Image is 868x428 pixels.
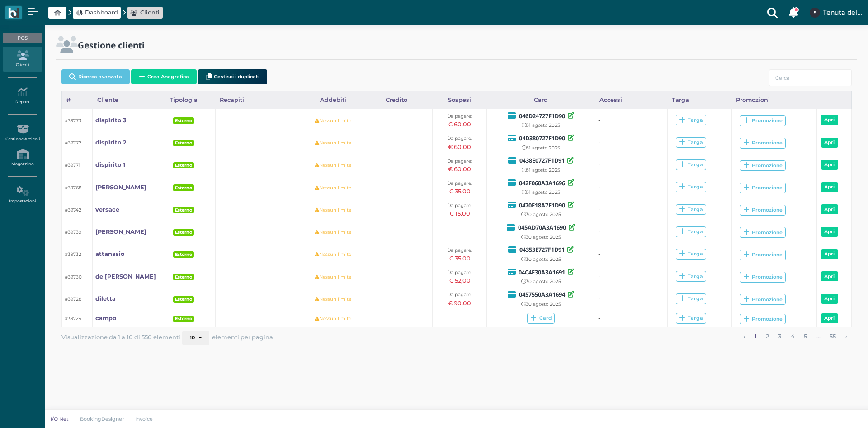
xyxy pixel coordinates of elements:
[315,140,351,146] small: Nessun limite
[679,273,703,280] div: Targa
[61,69,130,84] button: Ricerca avanzata
[447,135,472,141] small: Da pagare:
[85,8,118,17] span: Dashboard
[3,120,42,145] a: Gestione Articoli
[810,8,820,18] img: ...
[821,182,838,192] a: Apri
[519,290,565,298] b: 0457550A3A1694
[743,251,783,258] div: Promozione
[679,117,703,124] div: Targa
[595,91,668,109] div: Accessi
[95,139,127,146] b: dispirito 2
[95,250,124,258] a: attanasio
[175,118,192,123] b: Esterno
[65,162,80,168] small: #39771
[743,316,783,322] div: Promozione
[435,254,484,263] div: € 35,00
[595,243,668,265] td: -
[95,160,125,169] a: dispirito 1
[175,274,192,279] b: Esterno
[521,301,561,307] small: 30 agosto 2025
[140,8,160,17] span: Clienti
[315,185,351,191] small: Nessun limite
[182,331,209,345] button: 10
[821,138,838,148] a: Apri
[65,140,81,146] small: #39772
[447,247,472,253] small: Da pagare:
[521,212,561,217] small: 30 agosto 2025
[65,296,82,302] small: #39728
[668,91,732,109] div: Targa
[763,331,772,342] a: alla pagina 2
[804,400,860,420] iframe: Help widget launcher
[216,91,306,109] div: Recapiti
[519,201,565,209] b: 0470F18A7F1D90
[447,180,472,186] small: Da pagare:
[821,271,838,281] a: Apri
[95,250,124,257] b: attanasio
[95,295,116,302] b: diletta
[175,252,192,257] b: Esterno
[447,292,472,298] small: Da pagare:
[65,274,82,280] small: #39730
[95,228,146,235] b: [PERSON_NAME]
[435,209,484,218] div: € 15,00
[93,91,165,109] div: Cliente
[78,40,145,50] h2: Gestione clienti
[518,223,566,231] b: 045AD70A3A1690
[95,205,119,214] a: versace
[165,91,216,109] div: Tipologia
[808,2,863,24] a: ... Tenuta del Barco
[95,138,127,147] a: dispirito 2
[190,335,195,341] span: 10
[679,139,703,146] div: Targa
[751,331,759,342] a: alla pagina 1
[842,331,850,342] a: pagina successiva
[315,162,351,168] small: Nessun limite
[775,331,784,342] a: alla pagina 3
[198,69,267,84] button: Gestisci i duplicati
[315,229,351,235] small: Nessun limite
[522,122,560,128] small: 31 agosto 2025
[595,221,668,243] td: -
[306,91,360,109] div: Addebiti
[769,69,852,86] input: Cerca
[3,83,42,108] a: Report
[435,165,484,173] div: € 60,00
[65,229,81,235] small: #39739
[95,314,116,322] a: campo
[95,294,116,303] a: diletta
[65,118,81,124] small: #39773
[679,228,703,235] div: Targa
[447,202,472,208] small: Da pagare:
[435,299,484,308] div: € 90,00
[435,120,484,129] div: € 60,00
[821,227,838,237] a: Apri
[827,331,839,342] a: alla pagina 55
[95,183,146,192] a: [PERSON_NAME]
[679,183,703,190] div: Targa
[95,273,156,280] b: de [PERSON_NAME]
[95,227,146,236] a: [PERSON_NAME]
[360,91,433,109] div: Credito
[519,112,565,120] b: 046D24727F1D90
[95,117,127,124] b: dispirito 3
[679,315,703,322] div: Targa
[435,276,484,285] div: € 52,00
[679,161,703,168] div: Targa
[175,163,192,168] b: Esterno
[433,91,487,109] div: Sospesi
[131,69,197,84] button: Crea Anagrafica
[447,113,472,119] small: Da pagare:
[743,296,783,303] div: Promozione
[315,274,351,280] small: Nessun limite
[821,249,838,259] a: Apri
[522,145,560,151] small: 31 agosto 2025
[741,331,748,342] a: pagina precedente
[522,189,560,195] small: 31 agosto 2025
[519,156,565,164] b: 0438E0727F1D91
[527,313,555,324] span: Card
[315,251,351,257] small: Nessun limite
[95,272,156,281] a: de [PERSON_NAME]
[595,198,668,221] td: -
